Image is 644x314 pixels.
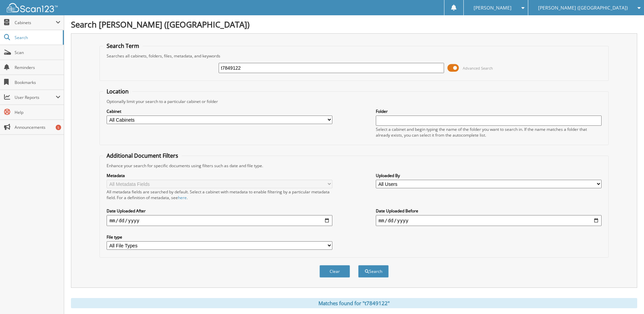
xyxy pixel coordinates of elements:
[538,6,628,10] span: [PERSON_NAME] ([GEOGRAPHIC_DATA])
[107,189,332,200] div: All metadata fields are searched by default. Select a cabinet with metadata to enable filtering b...
[7,3,58,12] img: scan123-logo-white.svg
[376,215,602,226] input: end
[107,215,332,226] input: start
[178,195,187,200] a: here
[376,173,602,178] label: Uploaded By
[103,163,605,169] div: Enhance your search for specific documents using filters such as date and file type.
[103,152,182,159] legend: Additional Document Filters
[107,173,332,178] label: Metadata
[103,53,605,59] div: Searches all cabinets, folders, files, metadata, and keywords
[56,125,61,130] div: 5
[15,94,56,100] span: User Reports
[107,208,332,214] label: Date Uploaded After
[15,124,60,130] span: Announcements
[103,99,605,104] div: Optionally limit your search to a particular cabinet or folder
[463,66,493,71] span: Advanced Search
[15,80,60,85] span: Bookmarks
[474,6,512,10] span: [PERSON_NAME]
[15,20,56,25] span: Cabinets
[103,42,143,50] legend: Search Term
[376,126,602,138] div: Select a cabinet and begin typing the name of the folder you want to search in. If the name match...
[71,19,637,30] h1: Search [PERSON_NAME] ([GEOGRAPHIC_DATA])
[15,65,60,70] span: Reminders
[376,208,602,214] label: Date Uploaded Before
[319,265,350,278] button: Clear
[15,35,59,40] span: Search
[358,265,389,278] button: Search
[15,50,60,55] span: Scan
[103,88,132,95] legend: Location
[107,234,332,240] label: File type
[107,108,332,114] label: Cabinet
[71,298,637,308] div: Matches found for "t7849122"
[15,109,60,115] span: Help
[376,108,602,114] label: Folder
